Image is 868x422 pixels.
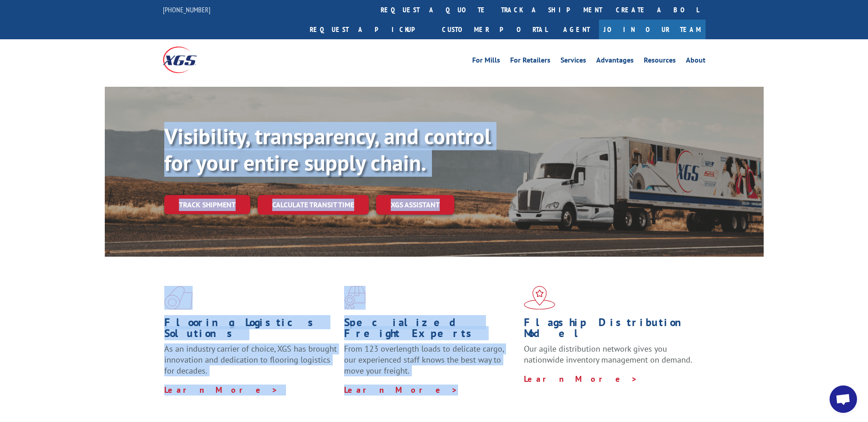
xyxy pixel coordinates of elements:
[644,57,676,67] a: Resources
[164,317,337,343] h1: Flooring Logistics Solutions
[524,374,638,384] a: Learn More >
[596,57,634,67] a: Advantages
[164,343,337,376] span: As an industry carrier of choice, XGS has brought innovation and dedication to flooring logistics...
[344,343,517,384] p: From 123 overlength loads to delicate cargo, our experienced staff knows the best way to move you...
[303,20,435,39] a: Request a pickup
[599,20,706,39] a: Join Our Team
[344,317,517,343] h1: Specialized Freight Experts
[163,5,210,14] a: [PHONE_NUMBER]
[524,317,697,343] h1: Flagship Distribution Model
[686,57,706,67] a: About
[164,286,193,310] img: xgs-icon-total-supply-chain-intelligence-red
[524,286,555,310] img: xgs-icon-flagship-distribution-model-red
[376,195,454,215] a: XGS ASSISTANT
[472,57,500,67] a: For Mills
[344,286,366,310] img: xgs-icon-focused-on-flooring-red
[258,195,369,215] a: Calculate transit time
[830,385,857,413] div: Open chat
[435,20,554,39] a: Customer Portal
[164,122,491,177] b: Visibility, transparency, and control for your entire supply chain.
[344,385,458,395] a: Learn More >
[164,385,278,395] a: Learn More >
[524,343,692,365] span: Our agile distribution network gives you nationwide inventory management on demand.
[510,57,550,67] a: For Retailers
[554,20,599,39] a: Agent
[561,57,586,67] a: Services
[164,195,250,214] a: Track shipment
